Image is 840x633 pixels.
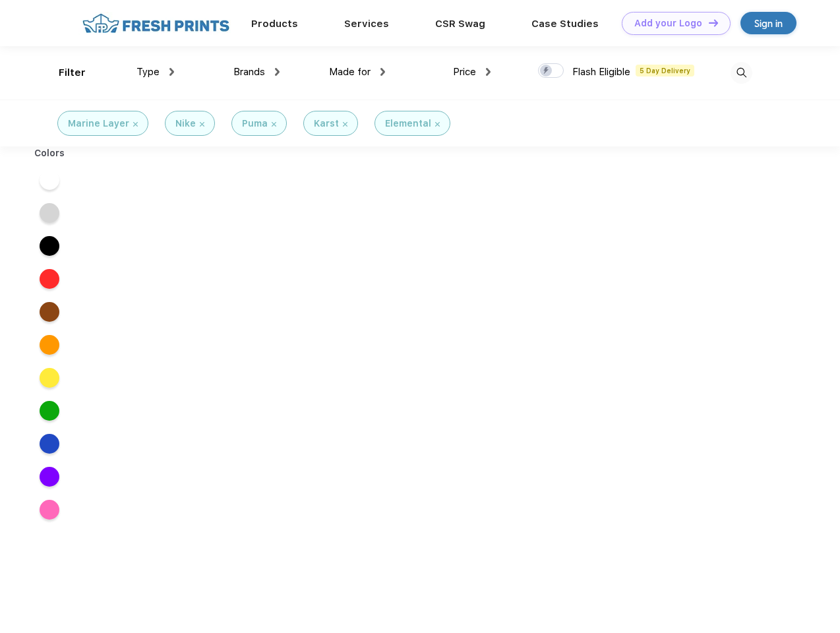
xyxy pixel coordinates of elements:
[275,68,280,76] img: dropdown.png
[572,66,630,78] span: Flash Eligible
[731,62,752,84] img: desktop_search.svg
[486,68,491,76] img: dropdown.png
[169,68,174,76] img: dropdown.png
[344,18,389,30] a: Services
[343,122,347,127] img: filter_cancel.svg
[435,122,440,127] img: filter_cancel.svg
[314,117,339,131] div: Karst
[78,12,233,35] img: fo%20logo%202.webp
[380,68,385,76] img: dropdown.png
[740,12,796,34] a: Sign in
[709,19,718,26] img: DT
[251,18,298,30] a: Products
[133,122,138,127] img: filter_cancel.svg
[59,65,86,80] div: Filter
[200,122,204,127] img: filter_cancel.svg
[636,65,694,76] span: 5 Day Delivery
[385,117,431,131] div: Elemental
[24,146,75,160] div: Colors
[329,66,371,78] span: Made for
[242,117,268,131] div: Puma
[435,18,485,30] a: CSR Swag
[175,117,196,131] div: Nike
[233,66,265,78] span: Brands
[68,117,129,131] div: Marine Layer
[272,122,276,127] img: filter_cancel.svg
[453,66,476,78] span: Price
[136,66,160,78] span: Type
[754,16,783,31] div: Sign in
[634,18,702,29] div: Add your Logo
